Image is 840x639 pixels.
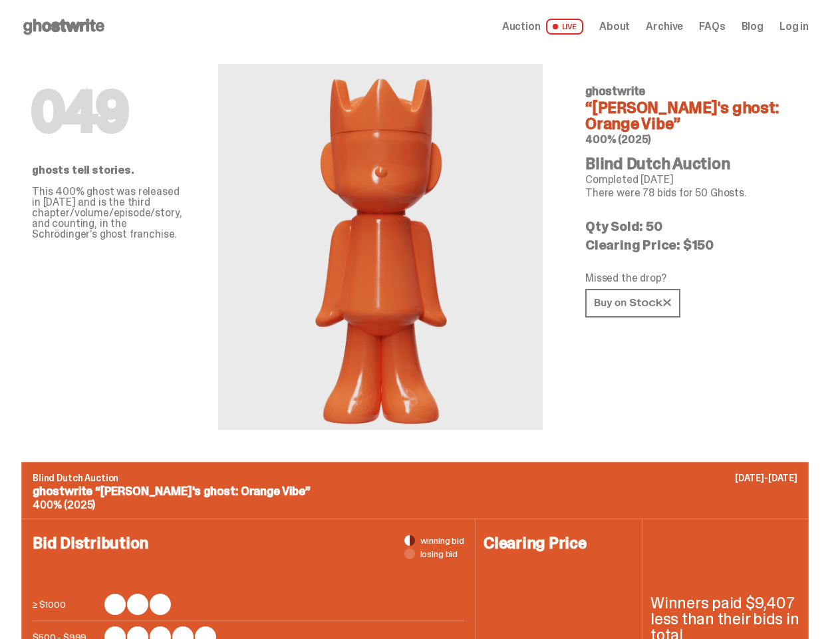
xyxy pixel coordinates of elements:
[585,83,645,99] span: ghostwrite
[301,64,460,430] img: ghostwrite&ldquo;Schrödinger's ghost: Orange Vibe&rdquo;
[585,100,798,132] h4: “[PERSON_NAME]'s ghost: Orange Vibe”
[33,594,99,615] p: ≥ $1000
[32,165,182,176] p: ghosts tell stories.
[33,473,797,483] p: Blind Dutch Auction
[699,21,725,32] a: FAQs
[735,473,797,483] p: [DATE]-[DATE]
[585,273,798,284] p: Missed the drop?
[585,174,798,185] p: Completed [DATE]
[502,21,541,32] span: Auction
[599,21,630,32] a: About
[33,498,95,512] span: 400% (2025)
[646,21,683,32] a: Archive
[585,238,798,252] p: Clearing Price: $150
[546,19,584,35] span: LIVE
[33,535,464,594] h4: Bid Distribution
[420,549,458,558] span: losing bid
[779,21,809,32] a: Log in
[33,485,797,497] p: ghostwrite “[PERSON_NAME]'s ghost: Orange Vibe”
[32,85,182,138] h1: 049
[585,220,798,233] p: Qty Sold: 50
[502,19,583,35] a: Auction LIVE
[484,535,634,551] h4: Clearing Price
[742,21,764,32] a: Blog
[585,188,798,198] p: There were 78 bids for 50 Ghosts.
[585,156,798,172] h4: Blind Dutch Auction
[32,186,182,240] p: This 400% ghost was released in [DATE] and is the third chapter/volume/episode/story, and countin...
[585,132,651,146] span: 400% (2025)
[420,536,464,545] span: winning bid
